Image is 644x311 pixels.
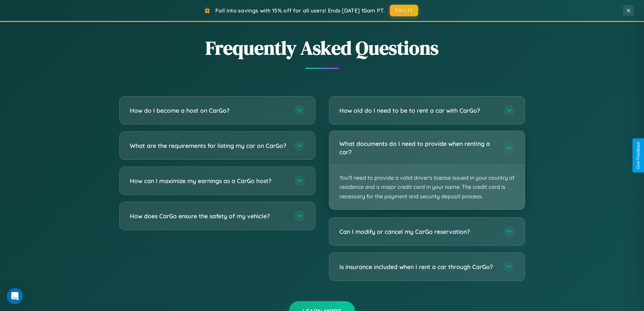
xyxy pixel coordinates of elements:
[339,139,497,156] h3: What documents do I need to provide when renting a car?
[119,35,525,61] h2: Frequently Asked Questions
[636,142,641,169] div: Give Feedback
[130,177,287,185] h3: How can I maximize my earnings as a CarGo host?
[215,7,385,14] span: Fall into savings with 15% off for all users! Ends [DATE] 10am PT.
[339,263,497,271] h3: Is insurance included when I rent a car through CarGo?
[130,212,287,220] h3: How does CarGo ensure the safety of my vehicle?
[339,227,497,236] h3: Can I modify or cancel my CarGo reservation?
[7,288,23,304] div: Open Intercom Messenger
[130,141,287,150] h3: What are the requirements for listing my car on CarGo?
[390,5,418,16] button: FALL15
[339,106,497,115] h3: How old do I need to be to rent a car with CarGo?
[329,165,525,209] p: You'll need to provide a valid driver's license issued in your country of residence and a major c...
[130,106,287,115] h3: How do I become a host on CarGo?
